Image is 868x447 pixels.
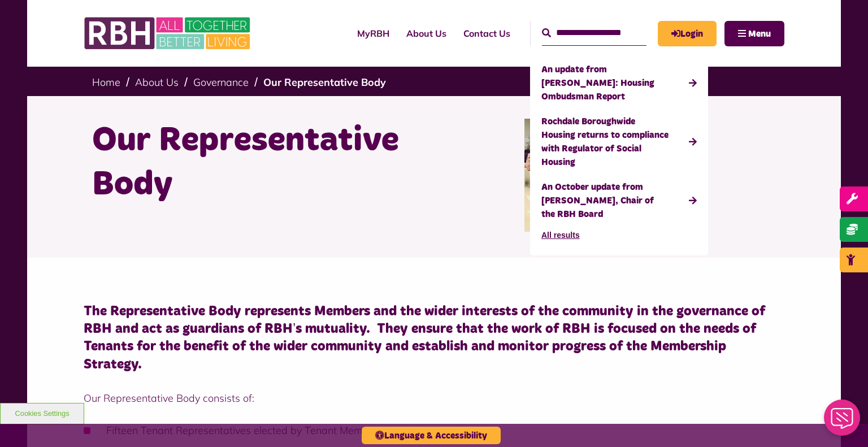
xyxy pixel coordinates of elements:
[92,76,120,89] a: Home
[84,423,784,438] li: Fifteen Tenant Representatives elected by Tenant Members
[541,227,580,244] button: All results
[542,21,646,45] input: Search
[541,175,697,227] a: An October update from [PERSON_NAME], Chair of the RBH Board
[362,427,501,444] button: Language & Accessibility
[541,57,697,109] a: An update from [PERSON_NAME]: Housing Ombudsman Report
[398,18,455,49] a: About Us
[455,18,519,49] a: Contact Us
[349,18,398,49] a: MyRBH
[135,76,179,89] a: About Us
[263,76,386,89] a: Our Representative Body
[748,29,771,38] span: Menu
[84,303,784,374] h4: The Representative Body represents Members and the wider interests of the community in the govern...
[84,390,784,406] p: Our Representative Body consists of:
[84,11,253,55] img: RBH
[524,119,694,232] img: Rep Body
[193,76,249,89] a: Governance
[658,21,717,46] a: MyRBH
[541,109,697,175] a: Rochdale Boroughwide Housing returns to compliance with Regulator of Social Housing
[724,21,784,46] button: Navigation
[92,119,426,207] h1: Our Representative Body
[817,396,868,447] iframe: Netcall Web Assistant for live chat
